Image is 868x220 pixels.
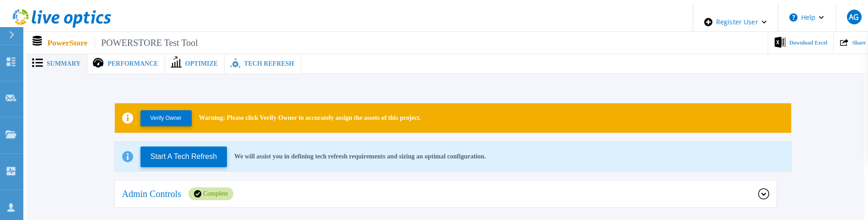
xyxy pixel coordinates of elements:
p: We will assist you in defining tech refresh requirements and sizing an optimal configuration. [234,153,486,160]
span: AG [849,13,859,21]
p: Warning: Please click Verify Owner to accurately assign the assets of this project. [199,114,421,122]
button: Verify Owner [140,110,192,126]
span: Performance [108,61,158,67]
div: Register User [693,4,778,40]
span: Share [852,40,866,45]
div: Complete [189,187,233,200]
p: Admin Controls [122,189,181,198]
span: Optimize [185,61,218,67]
div: , [4,4,864,197]
button: Help [778,4,836,31]
span: POWERSTORE Test Tool [95,38,198,48]
span: Summary [47,61,81,67]
button: Start A Tech Refresh [140,147,227,167]
p: PowerStore [48,38,198,48]
span: Tech Refresh [244,61,294,67]
span: Download Excel [789,40,827,45]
